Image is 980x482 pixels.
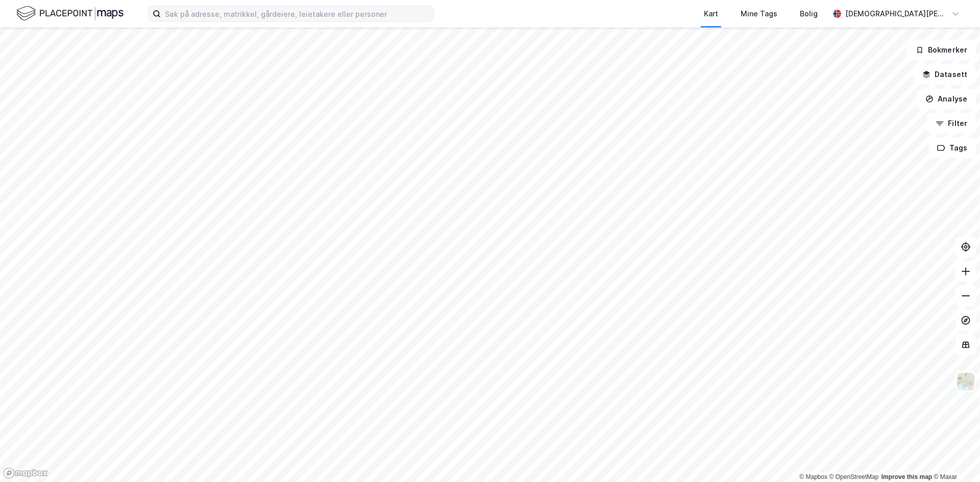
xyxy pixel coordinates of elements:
input: Søk på adresse, matrikkel, gårdeiere, leietakere eller personer [161,6,433,21]
div: Kart [704,8,718,20]
div: Mine Tags [741,8,777,20]
iframe: Chat Widget [929,433,980,482]
div: [DEMOGRAPHIC_DATA][PERSON_NAME][DEMOGRAPHIC_DATA] [845,8,947,20]
img: logo.f888ab2527a4732fd821a326f86c7f29.svg [16,5,124,22]
div: Kontrollprogram for chat [929,433,980,482]
div: Bolig [800,8,818,20]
